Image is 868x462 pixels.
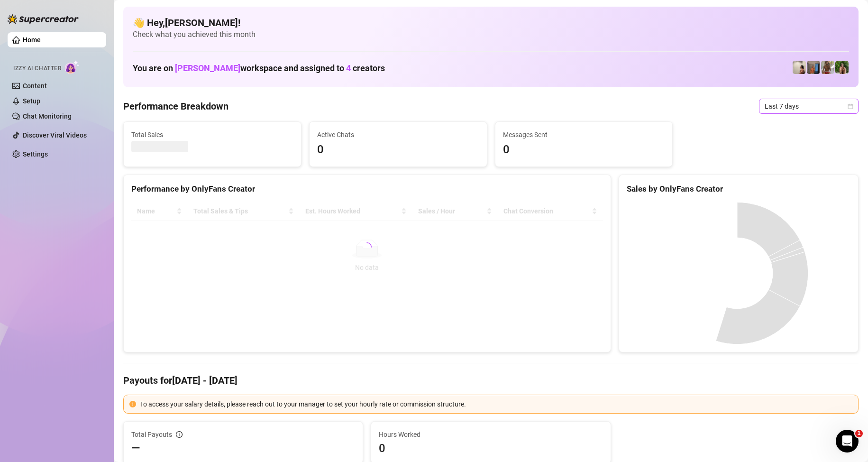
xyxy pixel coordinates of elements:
img: AI Chatter [65,60,80,74]
div: Sales by OnlyFans Creator [627,183,850,195]
span: Total Payouts [131,429,172,440]
img: Ralphy [793,61,806,74]
span: Total Sales [131,129,293,140]
span: Active Chats [317,129,479,140]
div: To access your salary details, please reach out to your manager to set your hourly rate or commis... [140,399,852,409]
span: 0 [379,441,603,456]
h4: 👋 Hey, [PERSON_NAME] ! [133,16,849,29]
h4: Performance Breakdown [123,100,228,113]
span: — [131,441,140,456]
span: loading [361,241,373,253]
a: Settings [23,150,48,158]
span: [PERSON_NAME] [175,63,240,73]
span: Izzy AI Chatter [13,64,61,73]
a: Home [23,36,41,44]
img: Nathaniel [821,61,834,74]
a: Content [23,82,47,90]
span: Hours Worked [379,429,603,440]
h1: You are on workspace and assigned to creators [133,63,385,74]
img: Wayne [807,61,820,74]
iframe: Intercom live chat [836,430,859,453]
a: Chat Monitoring [23,112,72,120]
a: Discover Viral Videos [23,131,87,139]
span: Check what you achieved this month [133,29,849,40]
a: Setup [23,97,40,105]
span: info-circle [176,431,183,438]
img: Nathaniel [835,61,849,74]
span: calendar [848,103,853,109]
span: 0 [503,141,665,159]
img: logo-BBDzfeDw.svg [8,14,79,24]
span: Messages Sent [503,129,665,140]
h4: Payouts for [DATE] - [DATE] [123,374,859,387]
span: 4 [346,63,351,73]
div: Performance by OnlyFans Creator [131,183,603,195]
span: 0 [317,141,479,159]
span: Last 7 days [765,99,853,113]
span: 1 [855,430,863,437]
span: exclamation-circle [129,401,136,407]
